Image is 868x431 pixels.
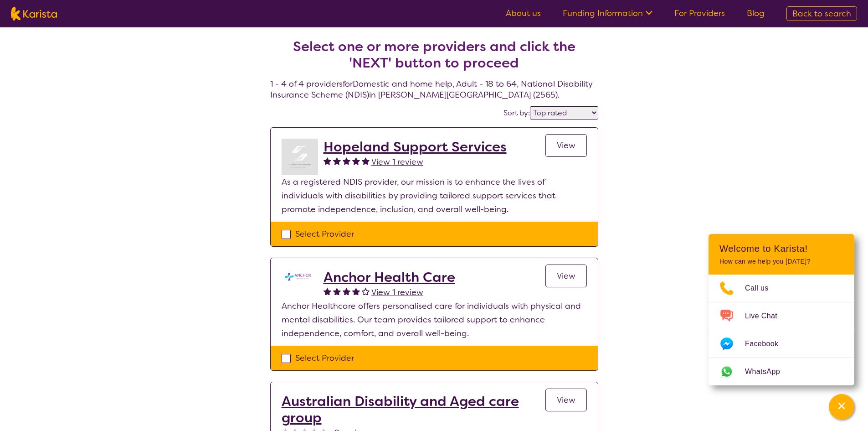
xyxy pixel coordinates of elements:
[557,270,575,281] span: View
[545,389,587,411] a: View
[282,269,318,285] img: mt1ut2fhtaefi6pzm8de.jpg
[709,234,854,385] div: Channel Menu
[324,269,455,286] a: Anchor Health Care
[362,287,370,295] img: emptystar
[745,309,788,323] span: Live Chat
[674,8,725,19] a: For Providers
[747,8,765,19] a: Blog
[333,157,341,165] img: fullstar
[324,139,507,155] a: Hopeland Support Services
[719,258,843,265] p: How can we help you [DATE]?
[745,365,791,379] span: WhatsApp
[324,287,331,295] img: fullstar
[281,38,587,71] h2: Select one or more providers and click the 'NEXT' button to proceed
[282,393,545,426] a: Australian Disability and Aged care group
[745,337,789,351] span: Facebook
[786,6,857,21] a: Back to search
[719,243,843,254] h2: Welcome to Karista!
[557,395,575,405] span: View
[270,16,598,100] h4: 1 - 4 of 4 providers for Domestic and home help , Adult - 18 to 64 , National Disability Insuranc...
[557,140,575,151] span: View
[282,299,587,340] p: Anchor Healthcare offers personalised care for individuals with physical and mental disabilities....
[371,156,423,167] span: View 1 review
[333,287,341,295] img: fullstar
[545,134,587,157] a: View
[503,108,530,118] label: Sort by:
[371,155,423,169] a: View 1 review
[324,157,331,165] img: fullstar
[829,394,854,420] button: Channel Menu
[545,265,587,287] a: View
[362,157,370,165] img: fullstar
[745,281,780,295] span: Call us
[343,287,350,295] img: fullstar
[563,8,652,19] a: Funding Information
[282,139,318,175] img: lgws9nbdexbhpvwk3xgv.png
[11,7,57,21] img: Karista logo
[709,358,854,385] a: Web link opens in a new tab.
[343,157,350,165] img: fullstar
[352,287,360,295] img: fullstar
[352,157,360,165] img: fullstar
[371,286,423,299] a: View 1 review
[709,275,854,385] ul: Choose channel
[282,175,587,216] p: As a registered NDIS provider, our mission is to enhance the lives of individuals with disabiliti...
[371,287,423,298] span: View 1 review
[792,8,851,19] span: Back to search
[506,8,541,19] a: About us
